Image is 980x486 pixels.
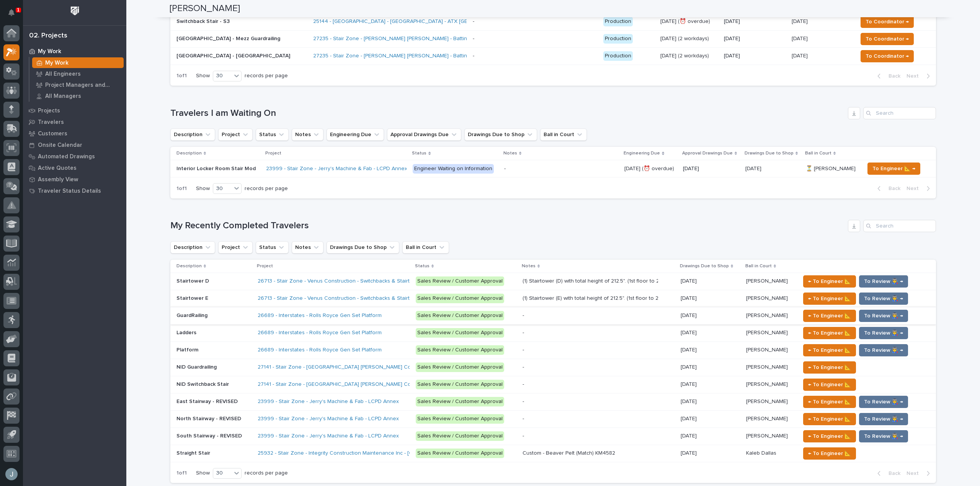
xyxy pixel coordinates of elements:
[863,220,936,232] div: Search
[29,32,67,40] div: 02. Projects
[746,294,789,302] p: [PERSON_NAME]
[176,380,230,388] p: NID Switchback Stair
[170,341,936,359] tr: PlatformPlatform 26689 - Interstates - Rolls Royce Gen Set Platform Sales Review / Customer Appro...
[176,431,243,439] p: South Stairway - REVISED
[792,51,809,59] p: [DATE]
[808,414,851,424] span: ← To Engineer 📐
[416,397,504,406] div: Sales Review / Customer Approval
[906,73,923,80] span: Next
[682,149,733,158] p: Approval Drawings Due
[523,330,524,336] div: -
[680,262,729,270] p: Drawings Due to Shop
[522,262,536,270] p: Notes
[540,128,587,141] button: Ball in Court
[808,397,851,406] span: ← To Engineer 📐
[745,164,763,172] p: [DATE]
[258,364,534,371] a: 27141 - Stair Zone - [GEOGRAPHIC_DATA] [PERSON_NAME] Construction - [GEOGRAPHIC_DATA][PERSON_NAME]
[803,293,856,305] button: ← To Engineer 📐
[503,149,517,158] p: Notes
[808,363,851,372] span: ← To Engineer 📐
[808,346,851,355] span: ← To Engineer 📐
[746,380,789,388] p: [PERSON_NAME]
[884,73,900,80] span: Back
[170,324,936,341] tr: LaddersLadders 26689 - Interstates - Rolls Royce Gen Set Platform Sales Review / Customer Approva...
[867,163,920,175] button: To Engineer 📐 →
[864,346,903,355] span: To Review 👨‍🏭 →
[504,166,506,172] div: -
[45,93,81,100] p: All Managers
[45,71,81,78] p: All Engineers
[170,179,193,198] p: 1 of 1
[903,73,936,80] button: Next
[864,397,903,406] span: To Review 👨‍🏭 →
[746,276,789,284] p: [PERSON_NAME]
[523,312,524,319] div: -
[523,450,615,457] div: Custom - Beaver Pelt (Match) KM4582
[808,449,851,458] span: ← To Engineer 📐
[176,36,307,42] p: [GEOGRAPHIC_DATA] - Mezz Guardrailing
[17,7,20,13] p: 1
[803,275,856,288] button: ← To Engineer 📐
[745,149,794,158] p: Drawings Due to Shop
[170,445,936,462] tr: Straight StairStraight Stair 25932 - Stair Zone - Integrity Construction Maintenance Inc - [GEOGR...
[724,18,786,25] p: [DATE]
[660,53,718,59] p: [DATE] (2 workdays)
[327,241,399,254] button: Drawings Due to Shop
[170,307,936,324] tr: GuardRailingGuardRailing 26689 - Interstates - Rolls Royce Gen Set Platform Sales Review / Custom...
[416,311,504,320] div: Sales Review / Customer Approval
[258,295,425,302] a: 26713 - Stair Zone - Venus Construction - Switchbacks & Stairtowers
[803,361,856,374] button: ← To Engineer 📐
[245,470,288,476] p: records per page
[23,116,126,128] a: Travelers
[859,327,908,339] button: To Review 👨‍🏭 →
[170,393,936,410] tr: East Stairway - REVISEDEast Stairway - REVISED 23999 - Stair Zone - Jerry's Machine & Fab - LCPD ...
[523,278,657,284] div: (1) Stairtower (D) with total height of 212.5". (1st floor to 2nd floor is 106.5" / 2nd floor to ...
[257,262,273,270] p: Project
[23,128,126,139] a: Customers
[681,294,698,302] p: [DATE]
[660,18,718,25] p: [DATE] (⏰ overdue)
[176,362,218,371] p: NID Guardrailing
[313,18,512,25] a: 25144 - [GEOGRAPHIC_DATA] - [GEOGRAPHIC_DATA] - ATX [GEOGRAPHIC_DATA]
[29,80,126,90] a: Project Managers and Engineers
[38,142,82,149] p: Onsite Calendar
[864,294,903,303] span: To Review 👨‍🏭 →
[23,151,126,162] a: Automated Drawings
[746,311,789,319] p: [PERSON_NAME]
[861,33,914,45] button: To Coordinator →
[23,139,126,151] a: Onsite Calendar
[523,398,524,405] div: -
[170,160,936,177] tr: Interior Locker Room Stair ModInterior Locker Room Stair Mod 23999 - Stair Zone - Jerry's Machine...
[256,128,289,141] button: Status
[416,449,504,458] div: Sales Review / Customer Approval
[624,149,660,158] p: Engineering Due
[170,30,936,47] tr: [GEOGRAPHIC_DATA] - Mezz Guardrailing27235 - Stair Zone - [PERSON_NAME] [PERSON_NAME] - Batting C...
[258,312,382,319] a: 26689 - Interstates - Rolls Royce Gen Set Platform
[861,50,914,62] button: To Coordinator →
[29,57,126,68] a: My Work
[746,449,778,457] p: Kaleb Dallas
[170,220,845,231] h1: My Recently Completed Travelers
[170,273,936,290] tr: Stairtower DStairtower D 26713 - Stair Zone - Venus Construction - Switchbacks & Stairtowers Sale...
[416,328,504,338] div: Sales Review / Customer Approval
[416,414,504,424] div: Sales Review / Customer Approval
[38,165,77,172] p: Active Quotes
[792,34,809,42] p: [DATE]
[872,164,915,173] span: To Engineer 📐 →
[746,397,789,405] p: [PERSON_NAME]
[402,241,449,254] button: Ball in Court
[245,185,288,192] p: records per page
[213,185,232,193] div: 30
[681,328,698,336] p: [DATE]
[416,431,504,441] div: Sales Review / Customer Approval
[38,176,78,183] p: Assembly View
[903,470,936,477] button: Next
[176,276,211,284] p: Stairtower D
[624,164,676,172] p: [DATE] (⏰ overdue)
[170,67,193,85] p: 1 of 1
[906,185,923,192] span: Next
[681,311,698,319] p: [DATE]
[745,262,772,270] p: Ball in Court
[38,119,64,126] p: Travelers
[683,166,739,172] p: [DATE]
